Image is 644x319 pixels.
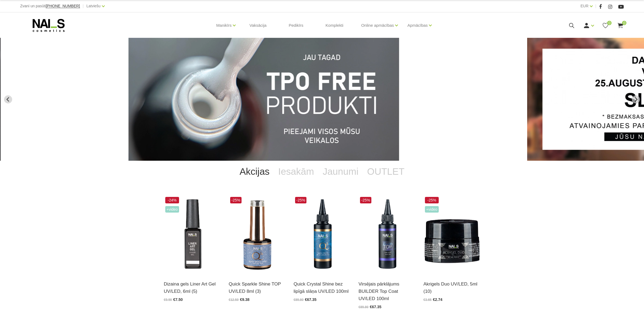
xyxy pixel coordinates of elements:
a: Jaunumi [318,161,363,182]
a: Latviešu [86,3,100,9]
a: Apmācības [407,15,428,36]
span: -24% [165,197,179,203]
span: €3.65 [424,298,432,302]
a: Quick Sparkle Shine TOP UV/LED 8ml (3) [229,280,286,295]
span: €67.35 [370,305,381,309]
a: OUTLET [363,161,409,182]
div: Zvani un pasūti [20,3,80,9]
a: Pedikīrs [284,12,308,38]
span: €89.80 [294,298,304,302]
span: -25% [360,197,372,203]
a: Manikīrs [216,15,232,36]
img: Builder Top virsējais pārklājums bez lipīgā slāņa gēllakas/gēla pārklājuma izlīdzināšanai un nost... [359,196,415,274]
span: €12.50 [229,298,239,302]
img: Liner Art Gel - UV/LED dizaina gels smalku, vienmērīgu, pigmentētu līniju zīmēšanai.Lielisks palī... [164,196,221,274]
li: 1 of 13 [129,38,515,161]
span: 0 [622,21,626,25]
img: Virsējais pārklājums bez lipīgā slāņa ar mirdzuma efektu.Pieejami 3 veidi:* Starlight - ar smalkā... [229,196,286,274]
button: Next slide [632,95,640,103]
a: Vaksācija [245,12,271,38]
img: Virsējais pārklājums bez lipīgā slāņa un UV zilā pārklājuma. Nodrošina izcilu spīdumu manikīram l... [294,196,351,274]
a: Virsējais pārklājums BUILDER Top Coat UV/LED 100ml [359,280,415,303]
a: Akrigels Duo UV/LED, 5ml (10) [424,280,480,295]
a: 0 [602,22,609,29]
span: +Video [425,206,439,213]
span: €9.90 [164,298,172,302]
a: Quick Crystal Shine bez lipīgā slāņa UV/LED 100ml [294,280,351,295]
span: [PHONE_NUMBER] [46,4,80,8]
span: -25% [425,197,439,203]
span: €7.50 [173,297,183,302]
a: Online apmācības [361,15,394,36]
a: Dizaina gels Liner Art Gel UV/LED, 6ml (5) [164,280,221,295]
span: | [83,3,84,9]
span: €89.80 [359,305,369,309]
span: 0 [607,21,612,25]
button: Go to last slide [4,95,12,103]
span: -25% [295,197,307,203]
span: €67.35 [305,297,316,302]
a: [PHONE_NUMBER] [46,4,80,8]
img: Kas ir AKRIGELS “DUO GEL” un kādas problēmas tas risina?• Tas apvieno ērti modelējamā akrigela un... [424,196,480,274]
span: €2.74 [433,297,442,302]
a: Iesakām [274,161,318,182]
span: +Video [165,206,179,213]
a: EUR [580,3,589,9]
a: 0 [617,22,624,29]
span: -25% [230,197,242,203]
a: Akcijas [235,161,274,182]
a: Komplekti [321,12,348,38]
span: | [595,3,596,9]
span: €9.38 [240,297,249,302]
